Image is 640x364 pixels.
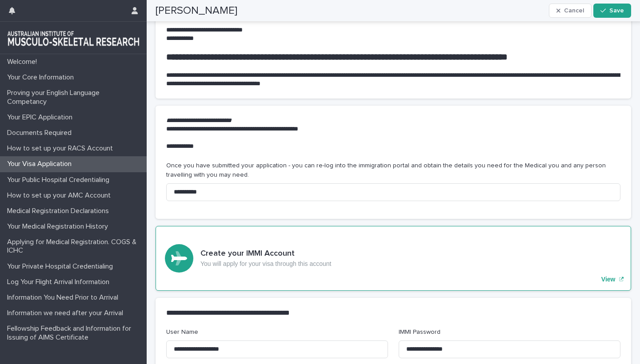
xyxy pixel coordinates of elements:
[200,260,331,268] p: You will apply for your visa through this account
[4,144,120,153] p: How to set up your RACS Account
[399,328,620,337] p: IMMI Password
[4,278,116,286] p: Log Your Flight Arrival Information
[593,4,631,18] button: Save
[4,207,116,215] p: Medical Registration Declarations
[4,324,147,341] p: Fellowship Feedback and Information for Issuing of AIMS Certificate
[4,129,79,137] p: Documents Required
[4,262,120,271] p: Your Private Hospital Credentialing
[4,191,118,200] p: How to set up your AMC Account
[4,238,147,255] p: Applying for Medical Registration. COGS & ICHC
[7,29,140,47] img: 1xcjEmqDTcmQhduivVBy
[601,276,616,283] p: View
[549,4,592,18] button: Cancel
[609,8,624,14] span: Save
[4,160,79,168] p: Your Visa Application
[166,161,620,180] p: Once you have submitted your application - you can re-log into the immigration portal and obtain ...
[4,176,116,184] p: Your Public Hospital Credentialing
[4,309,130,317] p: Information we need after your Arrival
[4,58,44,66] p: Welcome!
[200,249,331,259] h3: Create your IMMI Account
[564,8,584,14] span: Cancel
[4,222,115,231] p: Your Medical Registration History
[4,89,147,106] p: Proving your English Language Competancy
[4,293,125,302] p: Information You Need Prior to Arrival
[4,113,80,122] p: Your EPIC Application
[4,73,81,82] p: Your Core Information
[166,328,388,337] p: User Name
[156,226,631,291] a: View
[156,4,237,17] h2: [PERSON_NAME]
